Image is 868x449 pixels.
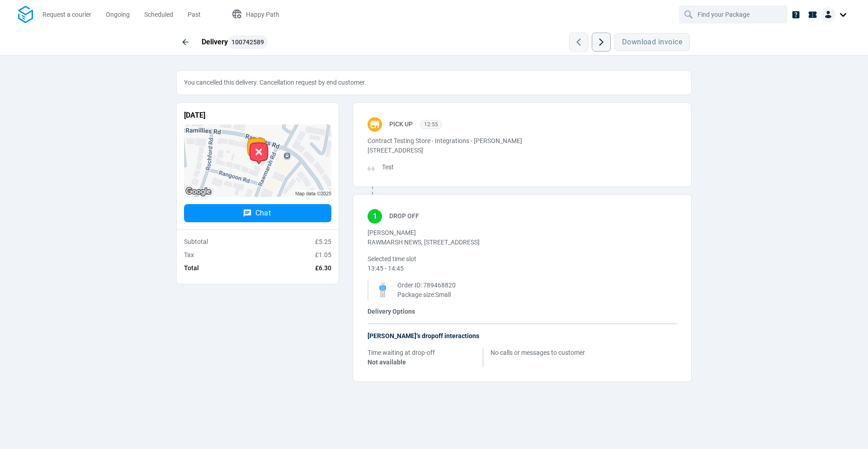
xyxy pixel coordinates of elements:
[435,291,451,298] span: Small
[368,332,479,339] span: [PERSON_NAME]’s dropoff interactions
[231,39,264,45] span: 100742589
[389,212,419,220] span: Drop Off
[368,255,416,263] span: Selected time slot
[144,11,173,18] span: Scheduled
[184,238,208,245] span: Subtotal
[698,6,771,23] input: Find your Package
[382,162,394,172] p: Test
[106,11,130,18] span: Ongoing
[184,79,258,86] span: You cancelled this delivery.
[184,264,199,272] span: Total
[315,251,331,258] span: £1.05
[184,111,205,119] span: [DATE]
[188,11,201,18] span: Past
[246,11,279,18] span: Happy Path
[491,348,585,358] span: No calls or messages to customer
[18,6,33,24] img: Logo
[397,281,670,290] div: Order ID: 789468820
[368,358,406,366] span: Not available
[259,79,364,86] span: Cancellation request by end customer
[368,136,677,146] p: Contract Testing Store - Integrations - [PERSON_NAME]
[255,210,271,217] span: Chat
[368,238,677,247] p: RAWMARSH NEWS, [STREET_ADDRESS]
[424,121,438,128] span: 12:55
[368,281,677,300] div: :
[368,209,382,224] div: 1
[368,264,677,273] span: 13:45 - 14:45
[42,11,91,18] span: Request a courier
[368,146,677,155] p: [STREET_ADDRESS]
[389,120,413,128] span: Pick up
[228,35,268,49] button: 100742589
[184,204,331,222] button: Chat
[368,349,435,356] span: Time waiting at drop-off
[821,7,835,22] img: Client
[184,78,684,87] p: .
[397,291,434,298] span: Package size
[184,251,194,258] span: Tax
[315,238,331,245] span: £5.25
[202,38,268,46] span: Delivery
[315,264,331,272] span: £6.30
[368,308,415,315] span: Delivery Options
[368,228,677,238] p: [PERSON_NAME]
